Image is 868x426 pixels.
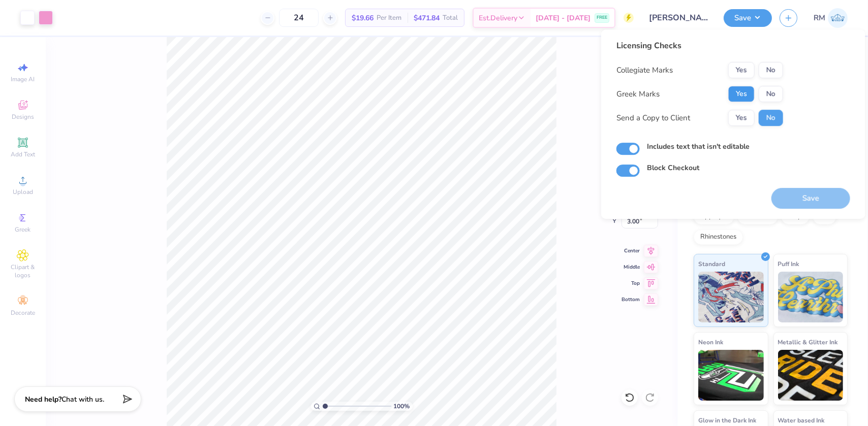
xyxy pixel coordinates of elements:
img: Roberta Manuel [828,8,848,28]
span: Designs [12,113,34,121]
button: Save [724,9,772,27]
div: Send a Copy to Client [616,112,690,124]
span: Center [622,247,640,254]
span: Metallic & Glitter Ink [778,337,838,347]
span: Neon Ink [698,337,723,347]
img: Puff Ink [778,272,844,322]
span: Est. Delivery [479,13,517,23]
span: Top [622,280,640,287]
div: Licensing Checks [616,40,783,52]
span: Glow in the Dark Ink [698,415,756,425]
span: Image AI [11,75,35,83]
button: Yes [728,86,755,102]
span: $19.66 [352,13,374,23]
input: – – [279,9,319,27]
span: Middle [622,264,640,271]
span: RM [814,12,825,24]
img: Metallic & Glitter Ink [778,350,844,401]
div: Collegiate Marks [616,64,673,76]
label: Block Checkout [647,162,699,173]
span: Decorate [11,309,35,317]
img: Neon Ink [698,350,764,401]
span: Water based Ink [778,415,825,425]
span: Per Item [377,13,401,23]
span: Upload [13,188,33,196]
span: Chat with us. [61,395,104,404]
div: Rhinestones [694,230,743,245]
button: Yes [728,110,755,126]
label: Includes text that isn't editable [647,141,750,152]
span: Puff Ink [778,258,799,269]
span: 100 % [394,402,410,411]
img: Standard [698,272,764,322]
span: FREE [597,14,607,21]
button: No [759,86,783,102]
span: $471.84 [414,13,440,23]
button: No [759,110,783,126]
input: Untitled Design [641,8,716,28]
div: Greek Marks [616,88,660,100]
span: Total [443,13,458,23]
span: Greek [15,225,31,234]
span: [DATE] - [DATE] [536,13,591,23]
span: Add Text [11,150,35,158]
span: Bottom [622,296,640,303]
span: Standard [698,258,725,269]
button: No [759,62,783,78]
button: Yes [728,62,755,78]
a: RM [814,8,848,28]
strong: Need help? [25,395,61,404]
span: Clipart & logos [5,263,41,279]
